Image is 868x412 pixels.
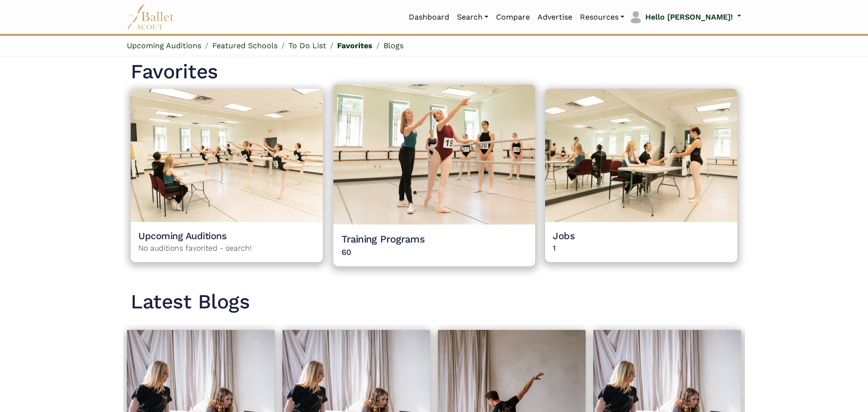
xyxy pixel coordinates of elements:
[545,89,737,222] img: ...
[492,7,534,27] a: Compare
[629,11,642,24] img: profile picture
[131,89,323,222] img: ...
[534,7,576,27] a: Advertise
[341,245,527,258] span: 60
[553,242,730,254] span: 1
[131,289,737,315] h1: Latest Blogs
[341,232,527,245] h4: Training Programs
[212,41,278,50] a: Featured Schools
[333,84,535,224] img: ...
[131,59,737,85] h1: Favorites
[628,10,741,25] a: profile picture Hello [PERSON_NAME]!
[383,41,403,50] a: Blogs
[289,41,326,50] a: To Do List
[405,7,453,27] a: Dashboard
[337,41,372,50] a: Favorites
[138,242,315,254] span: No auditions favorited - search!
[138,230,315,242] h4: Upcoming Auditions
[127,41,201,50] a: Upcoming Auditions
[553,230,730,242] h4: Jobs
[576,7,628,27] a: Resources
[453,7,492,27] a: Search
[645,11,733,23] p: Hello [PERSON_NAME]!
